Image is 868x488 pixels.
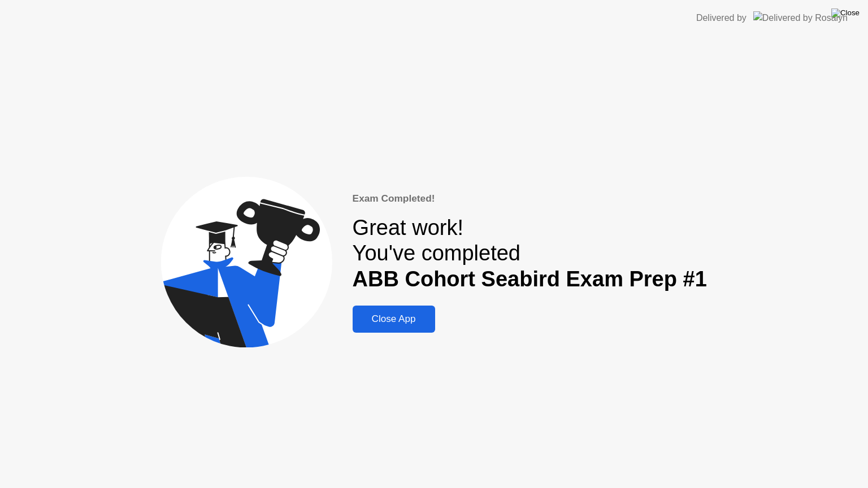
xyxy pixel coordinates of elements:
[831,8,860,18] img: Close
[353,191,707,206] div: Exam Completed!
[353,306,435,333] button: Close App
[753,11,848,24] img: Delivered by Rosalyn
[353,215,707,293] div: Great work! You've completed
[353,267,707,291] b: ABB Cohort Seabird Exam Prep #1
[356,313,432,325] div: Close App
[696,11,747,25] div: Delivered by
